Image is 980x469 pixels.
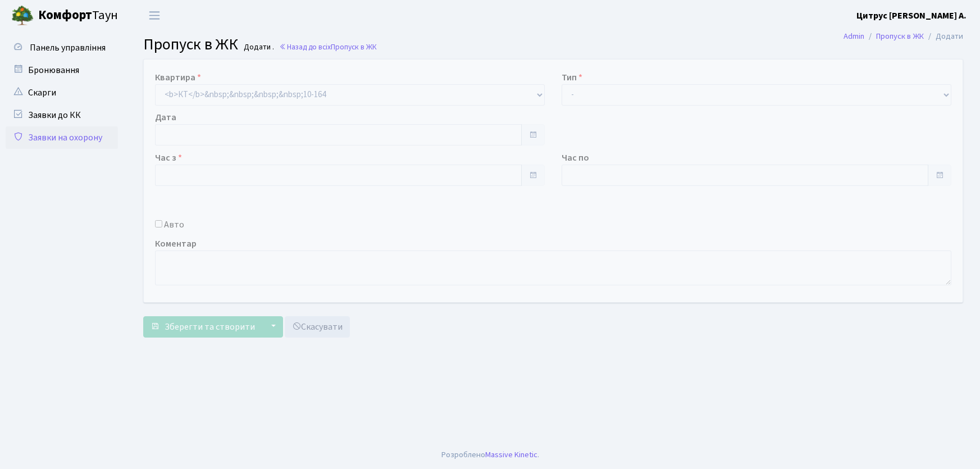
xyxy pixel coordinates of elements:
a: Панель управління [6,37,118,59]
div: Розроблено . [441,449,539,461]
a: Назад до всіхПропуск в ЖК [279,42,377,52]
b: Цитрус [PERSON_NAME] А. [856,10,967,22]
a: Заявки на охорону [6,126,118,149]
li: Додати [924,30,963,43]
span: Пропуск в ЖК [143,33,238,56]
a: Заявки до КК [6,104,118,126]
button: Переключити навігацію [140,6,168,25]
label: Дата [155,111,176,124]
a: Бронювання [6,59,118,81]
img: logo.png [11,4,34,27]
span: Панель управління [30,42,106,54]
label: Квартира [155,71,201,84]
a: Massive Kinetic [485,449,537,461]
label: Авто [164,218,184,231]
button: Зберегти та створити [143,316,262,338]
a: Скасувати [285,316,350,338]
b: Комфорт [38,6,92,24]
a: Цитрус [PERSON_NAME] А. [856,9,967,22]
label: Коментар [155,237,197,251]
span: Зберегти та створити [165,321,255,333]
nav: breadcrumb [827,25,980,48]
label: Час по [562,151,589,165]
small: Додати . [241,43,274,52]
label: Тип [562,71,582,84]
span: Таун [38,6,118,25]
label: Час з [155,151,182,165]
a: Пропуск в ЖК [876,30,924,42]
a: Admin [844,30,864,42]
span: Пропуск в ЖК [331,42,377,52]
a: Скарги [6,81,118,104]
